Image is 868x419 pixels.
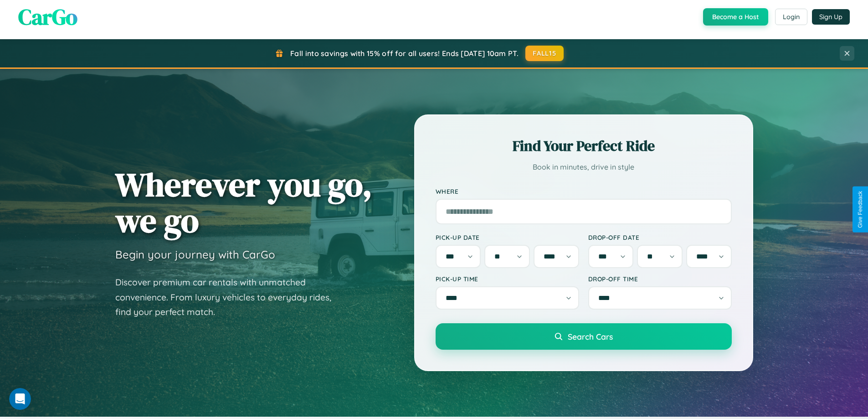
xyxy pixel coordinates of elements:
button: Become a Host [703,8,768,26]
h3: Begin your journey with CarGo [115,248,275,261]
label: Drop-off Date [588,233,732,241]
button: Login [775,9,807,25]
span: Fall into savings with 15% off for all users! Ends [DATE] 10am PT. [290,49,519,58]
label: Pick-up Time [436,275,579,283]
p: Discover premium car rentals with unmatched convenience. From luxury vehicles to everyday rides, ... [115,275,343,320]
button: Search Cars [436,323,732,350]
iframe: Intercom live chat [9,388,31,410]
label: Pick-up Date [436,233,579,241]
button: FALL15 [525,46,564,61]
span: CarGo [18,2,77,32]
p: Book in minutes, drive in style [436,160,732,174]
div: Give Feedback [857,191,863,228]
label: Where [436,187,732,195]
h2: Find Your Perfect Ride [436,136,732,156]
span: Search Cars [568,331,613,341]
label: Drop-off Time [588,275,732,283]
h1: Wherever you go, we go [115,166,372,238]
button: Sign Up [812,9,850,25]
